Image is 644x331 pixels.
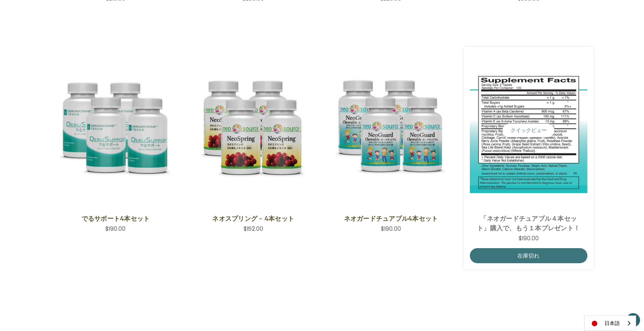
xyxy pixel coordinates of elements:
a: でるサポート4本セット [61,214,170,223]
span: $190.00 [519,234,539,242]
a: DeruSupport 4-Save Set,$190.00 [57,53,175,208]
button: クイックビュー [503,124,555,137]
img: でるサポート4本セット [57,72,175,189]
a: NeoGuard Chewable 4 Save Set,$190.00 [332,53,450,208]
a: 「ネオガードチュアブル４本セット」購入で、もう１本プレゼント！ [474,214,583,233]
img: ネオガードチュアブル4本セット [332,72,450,189]
span: $190.00 [381,225,401,233]
aside: Language selected: 日本語 [584,316,636,331]
a: ネオガードチュアブル4本セット [336,214,445,223]
a: ネオスプリング - 4本セット [199,214,308,223]
a: NeoSpring - 4 Save Set,$152.00 [194,53,312,208]
img: ネオスプリング - 4本セット [194,72,312,189]
a: NeoGuard Chewable 4 Save Promo,$190.00 [470,53,587,208]
a: 日本語 [585,316,636,331]
div: Language [584,316,636,331]
span: $152.00 [243,225,263,233]
a: 在庫切れ [470,248,587,263]
span: $190.00 [105,225,125,233]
